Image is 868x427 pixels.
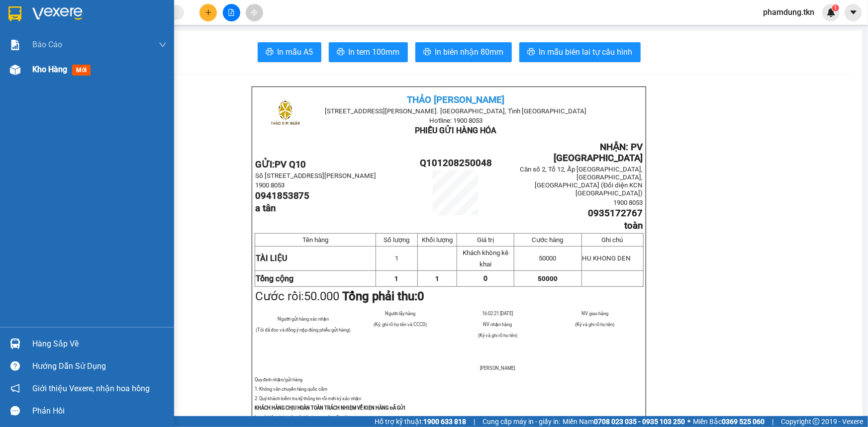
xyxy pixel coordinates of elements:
span: printer [337,48,345,57]
span: 50000 [538,275,558,282]
span: Cước hàng [532,236,564,244]
span: Khối lượng [422,236,453,244]
span: [PERSON_NAME] [480,365,515,371]
span: Tên hàng [302,236,328,244]
span: aim [251,9,258,16]
span: | [772,416,773,427]
div: Phản hồi [32,404,167,419]
span: 0935172767 [588,208,643,219]
span: Căn số 2, Tổ 12, Ấp [GEOGRAPHIC_DATA], [GEOGRAPHIC_DATA], [GEOGRAPHIC_DATA] (Đối diện KCN [GEOG... [520,166,643,197]
span: notification [10,384,20,393]
img: warehouse-icon [10,339,20,349]
span: question-circle [10,361,20,371]
img: solution-icon [10,40,20,50]
img: logo-vxr [8,6,21,21]
span: PHIẾU GỬI HÀNG HÓA [415,126,497,135]
span: message [10,406,20,416]
span: printer [527,48,535,57]
span: file-add [228,9,235,16]
span: (Tôi đã đọc và đồng ý nộp đúng phiếu gửi hàng) [256,327,351,333]
strong: GỬI: [255,159,306,170]
strong: Tổng phải thu: [343,289,425,303]
span: caret-down [849,8,858,17]
strong: 0369 525 060 [722,418,765,426]
span: Miền Bắc [693,416,765,427]
span: Kho hàng [32,65,67,74]
span: NHẬN: PV [GEOGRAPHIC_DATA] [554,142,643,164]
span: down [159,41,167,49]
span: 1 [834,4,837,11]
strong: 1900 633 818 [423,418,466,426]
span: 1900 8053 [614,199,643,206]
span: 2. Quý khách kiểm tra kỹ thông tin rồi mới ký xác nhận [255,396,362,401]
span: (Ký và ghi rõ họ tên) [478,333,517,338]
span: Q101208250048 [420,158,492,169]
span: Số [STREET_ADDRESS][PERSON_NAME] [255,172,377,179]
span: printer [423,48,431,57]
span: toàn [625,220,643,231]
span: HU KHONG DEN [582,255,631,262]
span: Lưu ý: biên nhận này có giá trị trong vòng 5 ngày [255,415,350,420]
span: a tân [255,203,276,214]
span: NV nhận hàng [483,322,512,327]
span: plus [205,9,212,16]
span: Miền Nam [563,416,685,427]
span: Giới thiệu Vexere, nhận hoa hồng [32,382,150,395]
span: Cung cấp máy in - giấy in: [482,416,560,427]
span: Ghi chú [602,236,623,244]
span: In mẫu biên lai tự cấu hình [539,46,633,58]
span: 1 [435,275,439,282]
span: NV giao hàng [581,311,608,316]
span: Số lượng [384,236,409,244]
strong: 0708 023 035 - 0935 103 250 [594,418,685,426]
strong: KHÁCH HÀNG CHỊU HOÀN TOÀN TRÁCH NHIỆM VỀ KIỆN HÀNG ĐÃ GỬI [255,405,406,411]
span: Giá trị [477,236,494,244]
span: (Ký, ghi rõ họ tên và CCCD) [374,322,427,327]
span: 1 [394,275,398,282]
span: Hotline: 1900 8053 [429,117,482,124]
span: [STREET_ADDRESS][PERSON_NAME]. [GEOGRAPHIC_DATA], Tỉnh [GEOGRAPHIC_DATA] [325,107,587,115]
span: In biên nhận 80mm [435,46,504,58]
span: (Ký và ghi rõ họ tên) [575,322,614,327]
span: Cước rồi: [255,289,425,303]
span: Người gửi hàng xác nhận [278,316,329,322]
span: In tem 100mm [349,46,400,58]
span: Người lấy hàng [385,311,415,316]
button: file-add [223,4,240,21]
span: ⚪️ [687,420,690,424]
span: printer [266,48,274,57]
strong: Tổng cộng [256,274,293,283]
span: | [474,416,475,427]
span: 50000 [539,255,557,262]
span: 50.000 [304,289,340,303]
span: 1 [395,255,398,262]
span: In mẫu A5 [278,46,313,58]
button: caret-down [845,4,862,21]
span: 1. Không vân chuyển hàng quốc cấm [255,386,328,392]
sup: 1 [832,4,839,11]
button: plus [199,4,217,21]
span: Hỗ trợ kỹ thuật: [375,416,466,427]
img: logo [261,90,310,139]
span: 0941853875 [255,190,310,201]
span: Quy định nhận/gửi hàng [255,377,302,382]
span: TÀI LIỆU [256,254,287,263]
div: Hướng dẫn sử dụng [32,359,167,374]
span: 16:02:21 [DATE] [482,311,513,316]
img: icon-new-feature [827,8,836,17]
div: Hàng sắp về [32,337,167,351]
span: 1900 8053 [255,181,285,189]
span: 0 [483,274,487,282]
span: 0 [418,289,425,303]
span: phamdung.tkn [755,6,822,18]
button: printerIn tem 100mm [329,42,408,62]
img: warehouse-icon [10,65,20,75]
span: copyright [813,418,820,425]
span: mới [72,65,91,76]
button: printerIn mẫu A5 [258,42,321,62]
button: printerIn biên nhận 80mm [415,42,512,62]
span: Báo cáo [32,38,62,51]
button: printerIn mẫu biên lai tự cấu hình [519,42,641,62]
span: Khách không kê khai [463,249,508,268]
span: PV Q10 [275,159,306,170]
